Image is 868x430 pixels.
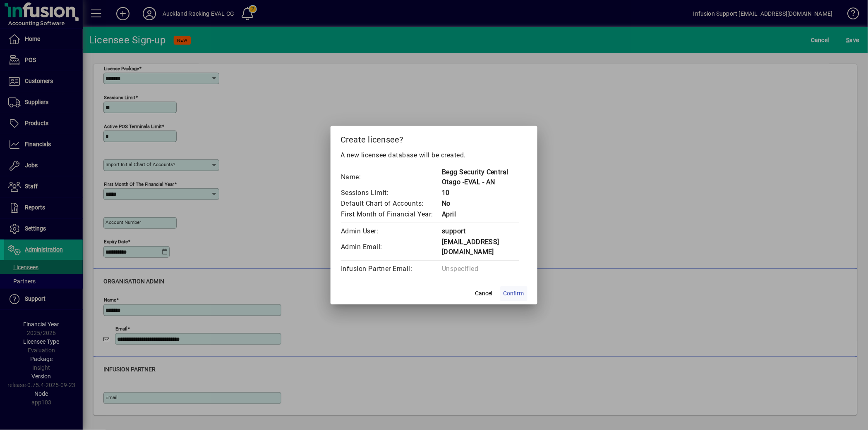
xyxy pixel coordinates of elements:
[504,289,524,298] span: Confirm
[340,198,441,209] td: Default Chart of Accounts:
[441,237,528,257] td: [EMAIL_ADDRESS][DOMAIN_NAME]
[340,237,441,257] td: Admin Email:
[441,167,528,188] td: Begg Security Central Otago -EVAL - AN
[331,126,537,150] h2: Create licensee?
[340,150,528,160] p: A new licensee database will be created.
[441,226,528,237] td: support
[441,209,528,220] td: April
[475,289,492,298] span: Cancel
[340,188,441,198] td: Sessions Limit:
[340,167,441,188] td: Name:
[470,286,497,301] button: Cancel
[340,226,441,237] td: Admin User:
[441,198,528,209] td: No
[442,189,450,197] span: 10
[340,209,441,220] td: First Month of Financial Year:
[340,264,441,274] td: Infusion Partner Email:
[442,265,479,273] span: Unspecified
[500,286,528,301] button: Confirm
